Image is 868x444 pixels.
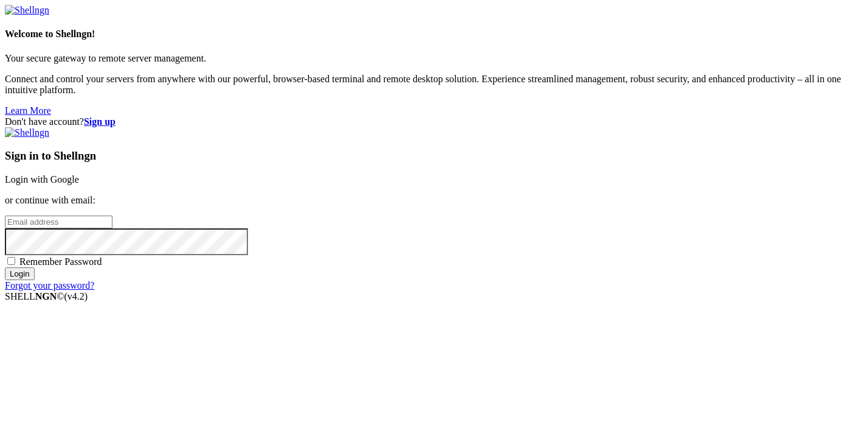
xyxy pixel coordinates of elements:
[7,257,15,265] input: Remember Password
[64,291,88,301] span: 4.2.0
[35,291,57,301] b: NGN
[5,216,112,228] input: Email address
[5,29,863,40] h4: Welcome to Shellngn!
[5,74,863,96] p: Connect and control your servers from anywhere with our powerful, browser-based terminal and remo...
[5,5,49,16] img: Shellngn
[5,174,79,185] a: Login with Google
[5,53,863,64] p: Your secure gateway to remote server management.
[5,105,51,116] a: Learn More
[84,116,115,127] a: Sign up
[19,256,102,267] span: Remember Password
[5,267,35,280] input: Login
[5,195,863,206] p: or continue with email:
[5,280,94,291] a: Forgot your password?
[5,149,863,163] h3: Sign in to Shellngn
[5,127,49,138] img: Shellngn
[5,291,88,301] span: SHELL ©
[5,116,863,127] div: Don't have account?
